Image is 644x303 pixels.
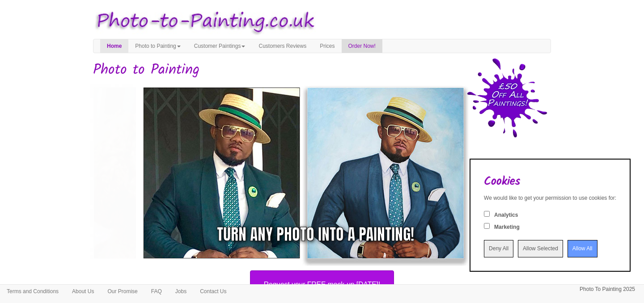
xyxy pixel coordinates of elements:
a: Customers Reviews [252,39,313,53]
input: Allow Selected [518,240,563,257]
a: Home [100,39,128,53]
p: Photo To Painting 2025 [580,285,635,294]
a: Order Now! [342,39,382,53]
a: FAQ [144,285,169,298]
img: Photo to Painting [89,4,318,39]
img: dapper-man-small.jpg [136,80,471,266]
h1: Photo to Painting [93,62,551,78]
a: Jobs [169,285,193,298]
button: - Request your FREE mock-up [DATE]! - [250,270,394,299]
label: Analytics [494,211,518,219]
div: We would like to get your permission to use cookies for: [484,194,616,202]
h2: Cookies [484,175,616,188]
input: Allow All [568,240,597,257]
a: Photo to Painting [128,39,187,53]
a: Contact Us [193,285,233,298]
a: About Us [65,285,101,298]
a: Our Promise [101,285,144,298]
input: Deny All [484,240,513,257]
a: Prices [313,39,341,53]
img: 50 pound price drop [467,58,547,138]
div: Turn any photo into a painting! [217,223,414,246]
a: Customer Paintings [187,39,252,53]
img: Oil painting of a dog [86,80,422,266]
